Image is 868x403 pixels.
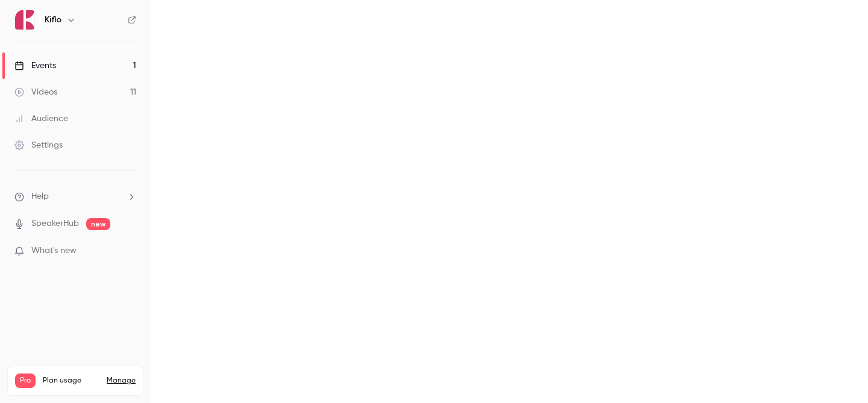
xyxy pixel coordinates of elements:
h6: Kiflo [45,14,61,26]
span: Pro [15,373,36,388]
span: new [86,218,110,230]
span: Plan usage [43,376,99,386]
iframe: Noticeable Trigger [122,246,136,257]
a: SpeakerHub [31,217,79,230]
span: What's new [31,245,77,257]
span: Help [31,190,49,203]
li: help-dropdown-opener [14,190,136,203]
img: Kiflo [15,10,34,30]
div: Audience [14,113,68,125]
div: Videos [14,86,57,98]
div: Settings [14,139,63,151]
a: Manage [107,376,136,386]
div: Events [14,60,56,72]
